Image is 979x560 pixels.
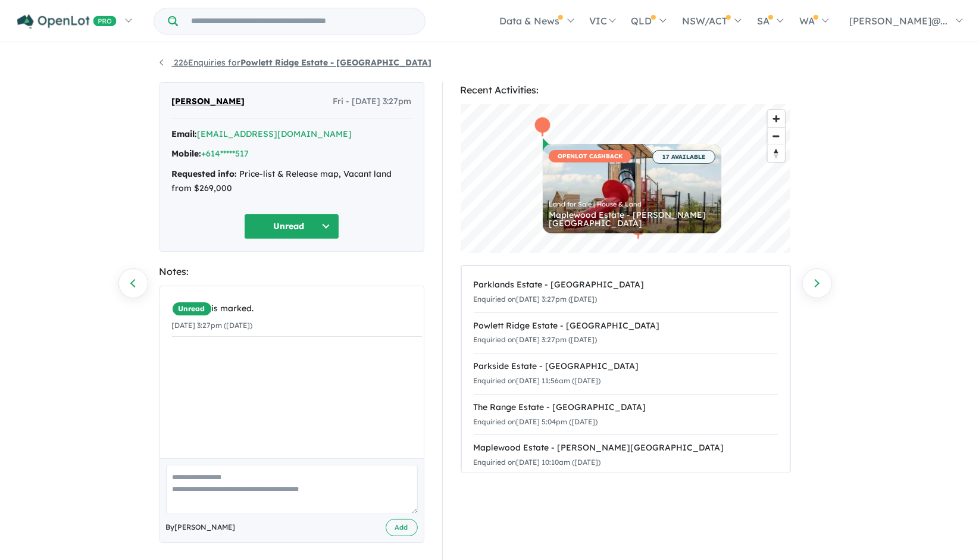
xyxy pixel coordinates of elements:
[474,376,601,385] small: Enquiried on [DATE] 11:56am ([DATE])
[474,417,598,426] small: Enquiried on [DATE] 5:04pm ([DATE])
[474,278,778,292] div: Parklands Estate - [GEOGRAPHIC_DATA]
[172,302,212,316] span: Unread
[474,335,598,344] small: Enquiried on [DATE] 3:27pm ([DATE])
[549,211,715,227] div: Maplewood Estate - [PERSON_NAME][GEOGRAPHIC_DATA]
[461,82,791,98] div: Recent Activities:
[172,321,253,330] small: [DATE] 3:27pm ([DATE])
[461,104,791,253] canvas: Map
[159,56,820,70] nav: breadcrumb
[549,150,631,162] span: OPENLOT CASHBACK
[244,214,339,239] button: Unread
[198,129,352,139] a: [EMAIL_ADDRESS][DOMAIN_NAME]
[543,144,721,233] a: OPENLOT CASHBACK 17 AVAILABLE Land for Sale | House & Land Maplewood Estate - [PERSON_NAME][GEOGR...
[159,57,432,68] a: 226Enquiries forPowlett Ridge Estate - [GEOGRAPHIC_DATA]
[172,148,202,159] strong: Mobile:
[474,394,778,436] a: The Range Estate - [GEOGRAPHIC_DATA]Enquiried on[DATE] 5:04pm ([DATE])
[474,312,778,354] a: Powlett Ridge Estate - [GEOGRAPHIC_DATA]Enquiried on[DATE] 3:27pm ([DATE])
[474,401,778,415] div: The Range Estate - [GEOGRAPHIC_DATA]
[333,95,412,109] span: Fri - [DATE] 3:27pm
[172,167,412,196] div: Price-list & Release map, Vacant land from $269,000
[549,201,715,208] div: Land for Sale | House & Land
[172,95,245,109] span: [PERSON_NAME]
[386,519,418,536] button: Add
[768,145,785,162] button: Reset bearing to north
[474,458,601,467] small: Enquiried on [DATE] 10:10am ([DATE])
[533,116,551,138] div: Map marker
[474,441,778,455] div: Maplewood Estate - [PERSON_NAME][GEOGRAPHIC_DATA]
[768,110,785,127] button: Zoom in
[474,353,778,395] a: Parkside Estate - [GEOGRAPHIC_DATA]Enquiried on[DATE] 11:56am ([DATE])
[474,359,778,374] div: Parkside Estate - [GEOGRAPHIC_DATA]
[241,57,432,68] strong: Powlett Ridge Estate - [GEOGRAPHIC_DATA]
[172,168,237,179] strong: Requested info:
[652,150,715,164] span: 17 AVAILABLE
[159,264,424,280] div: Notes:
[474,295,598,304] small: Enquiried on [DATE] 3:27pm ([DATE])
[768,145,785,162] span: Reset bearing to north
[166,521,236,533] span: By [PERSON_NAME]
[849,15,947,27] span: [PERSON_NAME]@...
[474,319,778,333] div: Powlett Ridge Estate - [GEOGRAPHIC_DATA]
[172,302,422,316] div: is marked.
[768,127,785,145] button: Zoom out
[180,8,423,34] input: Try estate name, suburb, builder or developer
[474,272,778,313] a: Parklands Estate - [GEOGRAPHIC_DATA]Enquiried on[DATE] 3:27pm ([DATE])
[474,434,778,476] a: Maplewood Estate - [PERSON_NAME][GEOGRAPHIC_DATA]Enquiried on[DATE] 10:10am ([DATE])
[172,129,198,139] strong: Email:
[17,14,117,29] img: Openlot PRO Logo White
